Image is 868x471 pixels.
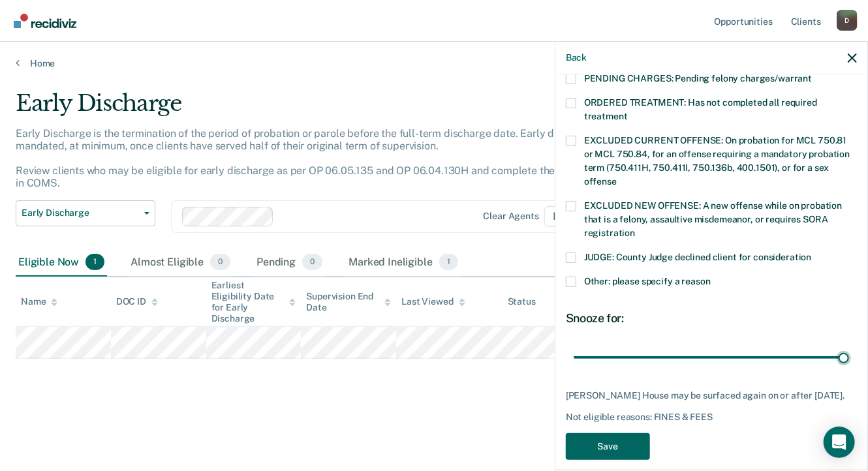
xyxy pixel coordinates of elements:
[584,252,812,262] span: JUDGE: County Judge declined client for consideration
[584,135,850,187] span: EXCLUDED CURRENT OFFENSE: On probation for MCL 750.81 or MCL 750.84, for an offense requiring a m...
[16,90,667,127] div: Early Discharge
[22,207,139,219] span: Early Discharge
[401,296,465,307] div: Last Viewed
[306,291,391,313] div: Supervision End Date
[210,254,230,271] span: 0
[16,249,107,277] div: Eligible Now
[346,249,461,277] div: Marked Ineligible
[566,52,587,63] button: Back
[14,14,76,28] img: Recidiviz
[116,296,158,307] div: DOC ID
[566,390,857,401] div: [PERSON_NAME] House may be surfaced again on or after [DATE].
[128,249,233,277] div: Almost Eligible
[211,280,296,324] div: Earliest Eligibility Date for Early Discharge
[837,10,858,31] button: Profile dropdown button
[824,427,855,458] div: Open Intercom Messenger
[566,412,857,423] div: Not eligible reasons: FINES & FEES
[584,73,812,84] span: PENDING CHARGES: Pending felony charges/warrant
[837,10,858,31] div: D
[254,249,325,277] div: Pending
[584,97,817,121] span: ORDERED TREATMENT: Has not completed all required treatment
[484,211,539,222] div: Clear agents
[584,200,842,238] span: EXCLUDED NEW OFFENSE: A new offense while on probation that is a felony, assaultive misdemeanor, ...
[566,433,650,460] button: Save
[302,254,322,271] span: 0
[508,296,536,307] div: Status
[584,276,711,286] span: Other: please specify a reason
[85,254,104,271] span: 1
[544,206,585,227] span: D3
[21,296,57,307] div: Name
[16,127,659,190] p: Early Discharge is the termination of the period of probation or parole before the full-term disc...
[566,311,857,326] div: Snooze for:
[16,57,852,69] a: Home
[439,254,458,271] span: 1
